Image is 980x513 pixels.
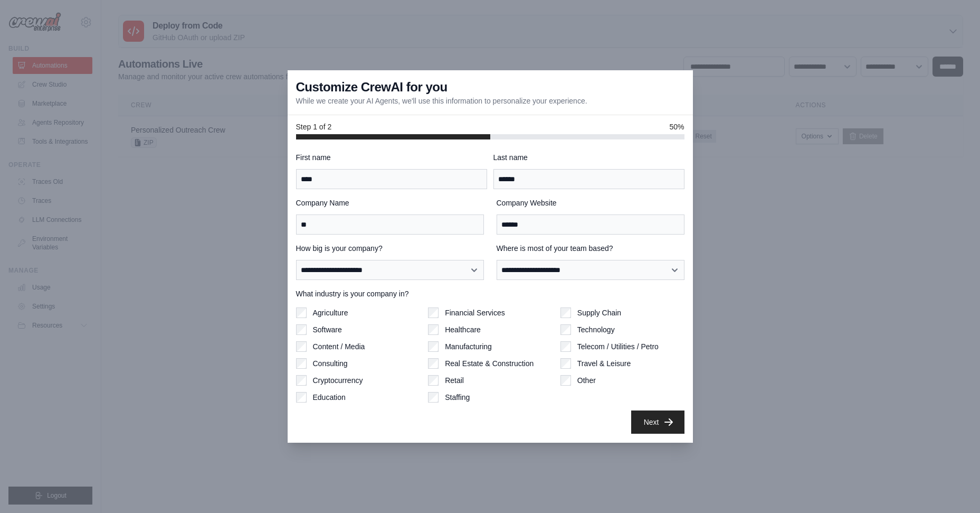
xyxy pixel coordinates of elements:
label: Content / Media [313,341,365,352]
button: Next [631,411,684,434]
label: Agriculture [313,307,348,318]
label: Healthcare [445,324,481,335]
label: Staffing [445,392,470,403]
label: Retail [445,375,464,386]
span: Step 1 of 2 [296,122,332,132]
label: Last name [493,152,684,163]
label: Cryptocurrency [313,375,363,386]
label: Manufacturing [445,341,492,352]
label: Supply Chain [577,307,621,318]
p: While we create your AI Agents, we'll use this information to personalize your experience. [296,96,587,106]
iframe: Chat Widget [927,462,980,513]
label: What industry is your company in? [296,288,684,299]
h3: Customize CrewAI for you [296,79,448,96]
label: Telecom / Utilities / Petro [577,341,659,352]
label: Other [577,375,596,386]
label: Software [313,324,342,335]
label: Company Name [296,198,484,208]
label: Technology [577,324,615,335]
label: Education [313,392,346,403]
label: How big is your company? [296,243,484,254]
label: Where is most of your team based? [497,243,684,254]
label: First name [296,152,487,163]
label: Consulting [313,358,348,369]
label: Company Website [497,198,684,208]
label: Real Estate & Construction [445,358,534,369]
label: Travel & Leisure [577,358,631,369]
label: Financial Services [445,307,505,318]
span: 50% [669,122,684,132]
